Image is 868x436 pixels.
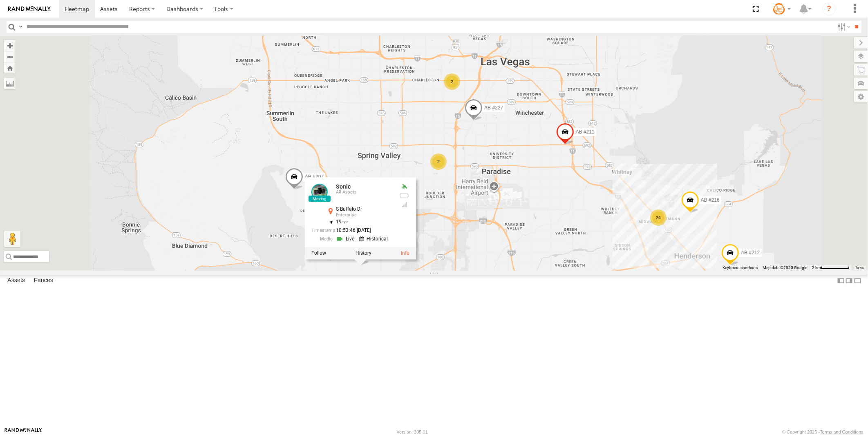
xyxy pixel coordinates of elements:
[763,265,807,270] span: Map data ©2025 Google
[400,201,409,208] div: Last Event GSM Signal Strength
[484,105,503,110] span: AB #227
[397,429,428,434] div: Version: 305.01
[4,428,42,436] a: Visit our Website
[336,207,393,212] div: S Buffalo Dr
[336,183,351,190] a: Sonic
[30,275,57,287] label: Fences
[336,213,393,218] div: Enterprise
[401,250,409,256] a: View Asset Details
[17,21,24,33] label: Search Query
[311,250,326,256] label: Realtime tracking of Asset
[400,192,409,199] div: No battery health information received from this device.
[576,129,595,135] span: AB #211
[854,275,862,287] label: Hide Summary Table
[336,190,393,195] div: All Assets
[723,265,758,271] button: Keyboard shortcuts
[834,21,852,33] label: Search Filter Options
[336,219,349,225] span: 19
[4,40,16,51] button: Zoom in
[770,3,794,15] div: Tommy Stauffer
[311,184,328,200] a: View Asset Details
[782,429,864,434] div: © Copyright 2025 -
[3,275,29,287] label: Assets
[8,6,51,12] img: rand-logo.svg
[837,275,845,287] label: Dock Summary Table to the Left
[359,235,390,243] a: View Historical Media Streams
[356,250,371,256] label: View Asset History
[854,91,868,102] label: Map Settings
[810,265,852,271] button: Map Scale: 2 km per 65 pixels
[430,153,447,170] div: 2
[812,265,821,270] span: 2 km
[856,266,864,269] a: Terms
[305,174,324,179] span: AB #207
[400,184,409,190] div: Valid GPS Fix
[701,197,720,203] span: AB #216
[311,228,393,233] div: Date/time of location update
[444,73,460,90] div: 2
[4,62,16,73] button: Zoom Home
[4,231,20,247] button: Drag Pegman onto the map to open Street View
[4,78,16,89] label: Measure
[650,209,667,226] div: 24
[820,429,864,434] a: Terms and Conditions
[4,51,16,62] button: Zoom out
[845,275,853,287] label: Dock Summary Table to the Right
[741,250,760,256] span: AB #212
[336,235,357,243] a: View Live Media Streams
[823,2,836,16] i: ?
